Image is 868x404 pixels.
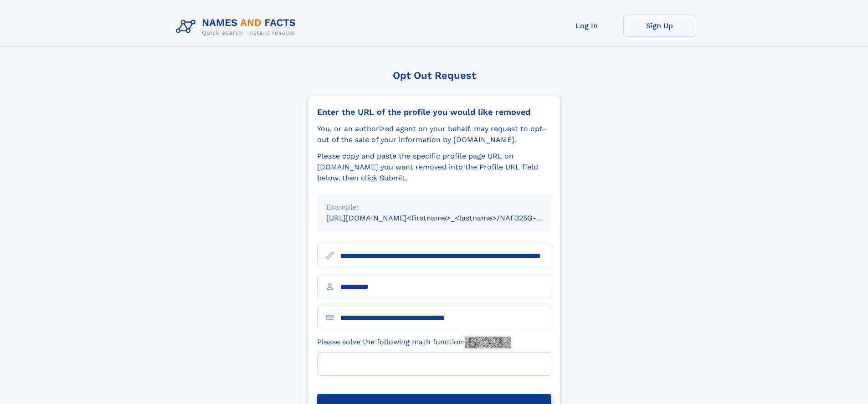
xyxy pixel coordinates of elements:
[308,70,561,81] div: Opt Out Request
[317,107,551,117] div: Enter the URL of the profile you would like removed
[317,151,551,184] div: Please copy and paste the specific profile page URL on [DOMAIN_NAME] you want removed into the Pr...
[623,15,696,37] a: Sign Up
[550,15,623,37] a: Log In
[172,15,303,39] img: Logo Names and Facts
[317,123,551,145] div: You, or an authorized agent on your behalf, may request to opt-out of the sale of your informatio...
[317,337,511,348] label: Please solve the following math function:
[326,202,542,213] div: Example:
[326,214,569,222] small: [URL][DOMAIN_NAME]<firstname>_<lastname>/NAF325G-xxxxxxxx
